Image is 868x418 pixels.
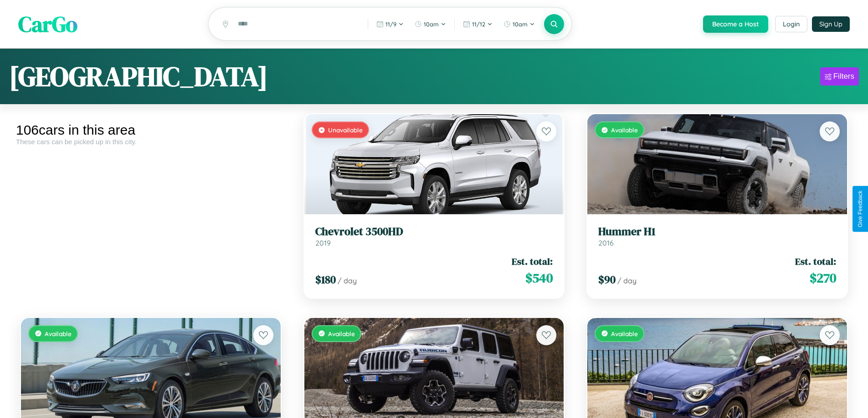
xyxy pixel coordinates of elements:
span: Available [611,126,638,134]
span: $ 90 [598,272,616,287]
h3: Hummer H1 [598,225,836,238]
span: $ 270 [810,269,836,287]
span: / day [338,276,357,285]
button: 11/12 [458,17,497,31]
span: 10am [424,20,439,28]
span: CarGo [18,9,77,39]
div: These cars can be picked up in this city. [16,138,286,146]
span: Est. total: [512,255,553,268]
button: Login [775,16,807,32]
button: Filters [820,67,859,86]
span: 10am [513,20,528,28]
h1: [GEOGRAPHIC_DATA] [9,58,268,95]
span: Available [328,330,355,337]
button: 10am [410,17,451,31]
button: 11/9 [372,17,408,31]
div: 106 cars in this area [16,122,286,138]
span: 2016 [598,238,614,247]
button: 10am [499,17,539,31]
span: $ 180 [315,272,336,287]
h3: Chevrolet 3500HD [315,225,553,238]
span: 11 / 9 [385,20,396,28]
div: Give Feedback [857,191,863,227]
span: Available [45,330,72,337]
div: Filters [833,72,854,81]
span: Est. total: [795,255,836,268]
span: $ 540 [525,269,553,287]
span: Available [611,330,638,337]
button: Become a Host [703,15,768,33]
a: Chevrolet 3500HD2019 [315,225,553,247]
button: Sign Up [812,16,850,32]
a: Hummer H12016 [598,225,836,247]
span: Unavailable [328,126,363,134]
span: / day [617,276,637,285]
span: 2019 [315,238,331,247]
span: 11 / 12 [472,20,485,28]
